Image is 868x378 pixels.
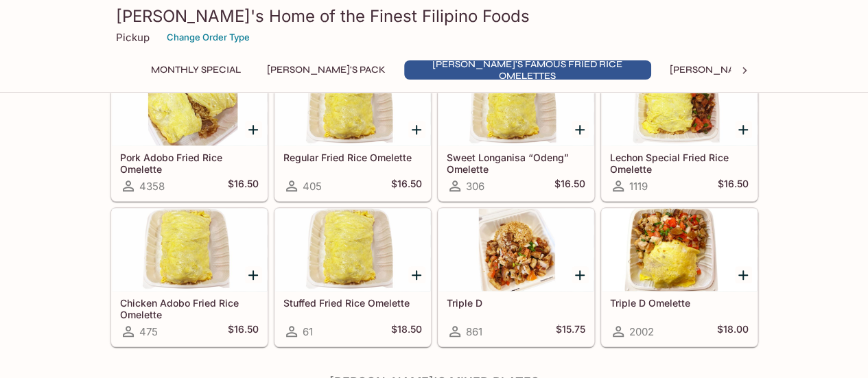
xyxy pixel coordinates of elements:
h5: Lechon Special Fried Rice Omelette [610,152,749,174]
div: Sweet Longanisa “Odeng” Omelette [438,63,594,145]
a: Sweet Longanisa “Odeng” Omelette306$16.50 [438,62,594,201]
button: Add Chicken Adobo Fried Rice Omelette [245,266,262,283]
h5: Sweet Longanisa “Odeng” Omelette [447,152,585,174]
h5: Triple D [447,297,585,309]
h5: Pork Adobo Fried Rice Omelette [120,152,259,174]
span: 861 [466,325,482,338]
span: 4358 [139,180,165,193]
div: Triple D [438,209,594,291]
h5: Stuffed Fried Rice Omelette [283,297,422,309]
h5: $16.50 [718,178,749,194]
h5: $16.50 [228,323,259,340]
button: [PERSON_NAME]'s Famous Fried Rice Omelettes [404,60,651,80]
button: Add Triple D Omelette [735,266,752,283]
button: Add Sweet Longanisa “Odeng” Omelette [572,121,589,138]
span: 475 [139,325,158,338]
button: [PERSON_NAME]'s Mixed Plates [662,60,837,80]
a: Stuffed Fried Rice Omelette61$18.50 [274,208,431,346]
button: Add Regular Fried Rice Omelette [408,121,425,138]
h5: $16.50 [228,178,259,194]
button: Add Lechon Special Fried Rice Omelette [735,121,752,138]
div: Chicken Adobo Fried Rice Omelette [112,209,267,291]
p: Pickup [116,31,150,44]
div: Regular Fried Rice Omelette [275,63,430,145]
h5: $16.50 [391,178,422,194]
span: 405 [303,180,322,193]
button: Monthly Special [143,60,248,80]
h5: Triple D Omelette [610,297,749,309]
a: Triple D Omelette2002$18.00 [601,208,758,346]
h5: Chicken Adobo Fried Rice Omelette [120,297,259,320]
h5: $16.50 [554,178,585,194]
h3: [PERSON_NAME]'s Home of the Finest Filipino Foods [116,5,753,27]
a: Regular Fried Rice Omelette405$16.50 [274,62,431,201]
h5: $18.00 [717,323,749,340]
button: Add Pork Adobo Fried Rice Omelette [245,121,262,138]
a: Lechon Special Fried Rice Omelette1119$16.50 [601,62,758,201]
h5: $18.50 [391,323,422,340]
div: Pork Adobo Fried Rice Omelette [112,63,267,145]
div: Triple D Omelette [602,209,757,291]
span: 61 [303,325,313,338]
div: Lechon Special Fried Rice Omelette [602,63,757,145]
h5: Regular Fried Rice Omelette [283,152,422,163]
a: Triple D861$15.75 [438,208,594,346]
span: 306 [466,180,484,193]
div: Stuffed Fried Rice Omelette [275,209,430,291]
button: Change Order Type [161,27,256,48]
button: Add Stuffed Fried Rice Omelette [408,266,425,283]
button: Add Triple D [572,266,589,283]
a: Pork Adobo Fried Rice Omelette4358$16.50 [111,62,268,201]
a: Chicken Adobo Fried Rice Omelette475$16.50 [111,208,268,346]
button: [PERSON_NAME]'s Pack [259,60,393,80]
span: 1119 [629,180,648,193]
span: 2002 [629,325,654,338]
h5: $15.75 [556,323,585,340]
